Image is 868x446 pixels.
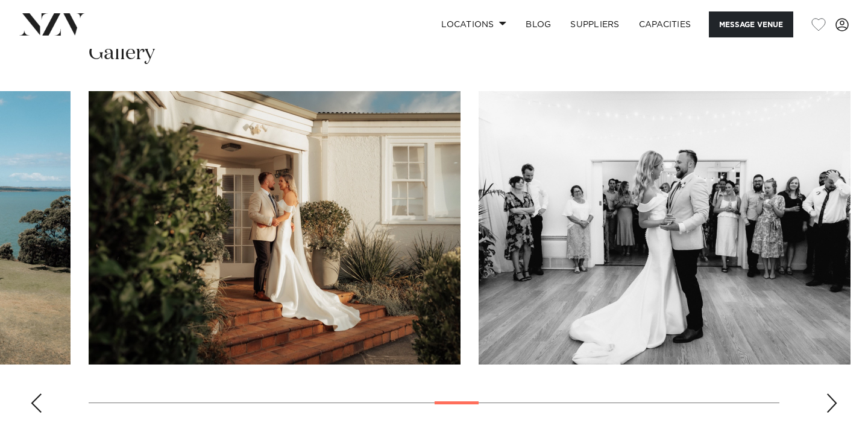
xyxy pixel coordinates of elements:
[709,11,793,37] button: Message Venue
[89,91,461,365] swiper-slide: 15 / 28
[89,40,155,67] h2: Gallery
[561,11,629,37] a: SUPPLIERS
[432,11,516,37] a: Locations
[629,11,701,37] a: Capacities
[516,11,561,37] a: BLOG
[479,91,851,365] swiper-slide: 16 / 28
[19,13,85,35] img: nzv-logo.png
